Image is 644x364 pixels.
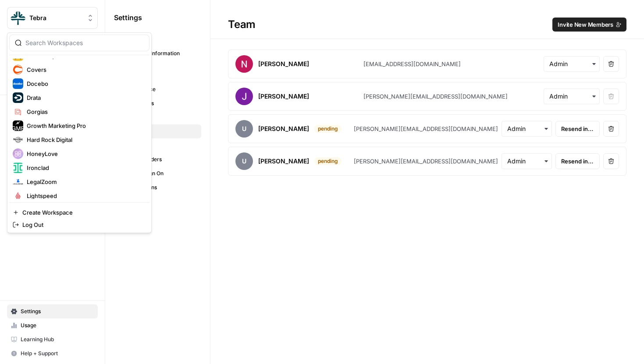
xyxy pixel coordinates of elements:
a: Secrets [114,194,201,209]
a: Databases [114,96,201,110]
span: Resend invite [561,157,594,166]
input: Search Workspaces [25,39,144,47]
a: Tags [114,138,201,152]
div: Workspace: Tebra [7,32,152,233]
span: Billing [128,113,197,121]
span: Covers [27,65,142,74]
button: Resend invite [555,153,600,169]
span: Growth Marketing Pro [27,121,142,130]
div: pending [314,157,342,165]
div: [PERSON_NAME][EMAIL_ADDRESS][DOMAIN_NAME] [354,157,498,166]
img: Tebra Logo [10,10,26,26]
button: Resend invite [555,121,600,137]
img: avatar [235,55,253,73]
input: Admin [507,124,546,133]
span: Lightspeed [27,191,142,200]
a: Learning Hub [7,332,98,346]
span: HoneyLove [27,149,142,158]
img: Growth Marketing Pro Logo [13,120,23,131]
a: Log Out [9,219,149,231]
img: Gorgias Logo [13,106,23,117]
a: Usage [7,318,98,332]
input: Admin [507,157,546,166]
span: Docebo [27,79,142,88]
span: Ironclad [27,163,142,172]
span: LegalZoom [27,177,142,186]
img: Drata Logo [13,92,23,103]
img: HoneyLove Logo [13,148,23,159]
img: avatar [235,88,253,105]
span: Settings [21,307,94,315]
span: Settings [114,12,142,23]
img: Lightspeed Logo [13,191,23,201]
div: pending [314,125,342,133]
span: Personal Information [128,49,197,57]
span: Workspace [128,85,197,93]
a: Billing [114,110,201,124]
span: Help + Support [21,350,94,357]
a: Settings [7,304,98,318]
div: [PERSON_NAME] [258,92,309,101]
span: u [235,120,253,138]
span: Invite New Members [558,20,613,29]
div: [EMAIL_ADDRESS][DOMAIN_NAME] [363,60,461,68]
a: Single Sign On [114,166,201,180]
span: Single Sign On [128,170,197,177]
div: Team [210,18,644,32]
span: Secrets [128,198,197,205]
span: Integrations [128,184,197,191]
span: Databases [128,99,197,107]
a: Team [114,124,201,138]
div: [PERSON_NAME][EMAIL_ADDRESS][DOMAIN_NAME] [354,124,498,133]
span: Log Out [22,220,142,229]
span: Resend invite [561,124,594,133]
span: u [235,152,253,170]
span: Gorgias [27,107,142,116]
img: Covers Logo [13,64,23,75]
span: Usage [21,322,94,329]
span: Tebra [29,14,82,22]
div: [PERSON_NAME] [258,124,309,133]
input: Admin [549,60,594,68]
span: Hard Rock Digital [27,135,142,144]
div: [PERSON_NAME] [258,157,309,166]
span: Drata [27,93,142,102]
button: Workspace: Tebra [7,7,98,29]
img: Hard Rock Digital Logo [13,134,23,145]
a: Integrations [114,180,201,194]
a: Workspace [114,82,201,96]
span: API Providers [128,155,197,163]
div: [PERSON_NAME] [258,60,309,68]
span: Team [128,127,197,135]
a: API Providers [114,152,201,166]
a: Create Workspace [9,206,149,219]
span: Tags [128,141,197,149]
input: Admin [549,92,594,101]
img: Docebo Logo [13,78,23,89]
div: [PERSON_NAME][EMAIL_ADDRESS][DOMAIN_NAME] [363,92,508,101]
img: LegalZoom Logo [13,177,23,187]
a: Personal Information [114,46,201,60]
img: Ironclad Logo [13,163,23,173]
span: Learning Hub [21,336,94,343]
button: Help + Support [7,346,98,360]
button: Invite New Members [552,18,626,32]
span: Create Workspace [22,208,142,217]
